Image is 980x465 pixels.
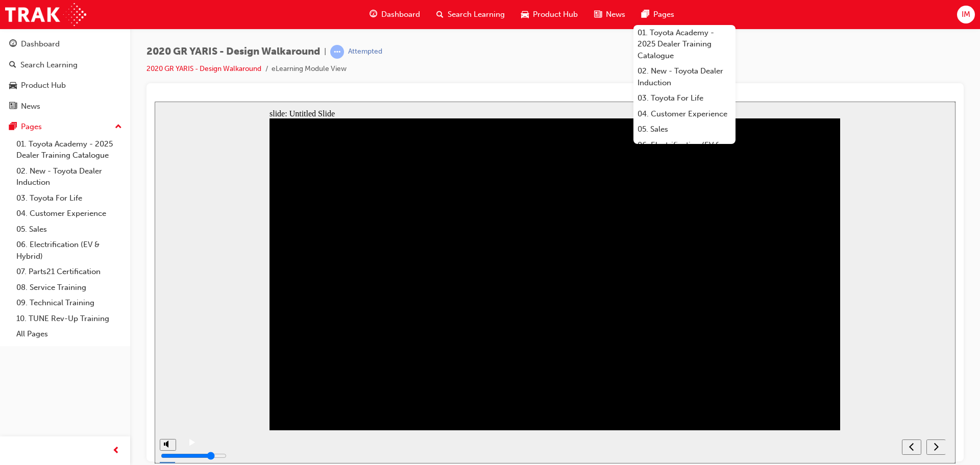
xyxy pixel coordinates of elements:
span: search-icon [9,61,16,70]
a: search-iconSearch Learning [428,4,513,25]
div: Search Learning [20,59,78,71]
a: 06. Electrification (EV & Hybrid) [12,237,126,264]
div: Attempted [348,47,382,57]
span: pages-icon [642,8,649,21]
span: Dashboard [381,9,420,20]
span: learningRecordVerb_ATTEMPT-icon [330,45,344,59]
a: Dashboard [4,35,126,54]
span: pages-icon [9,123,17,132]
span: search-icon [436,8,444,21]
button: IM [957,6,975,23]
div: News [21,101,40,112]
a: 08. Service Training [12,280,126,296]
a: car-iconProduct Hub [513,4,586,25]
a: 09. Technical Training [12,295,126,311]
a: pages-iconPages [633,4,682,25]
input: volume [6,350,72,358]
a: 10. TUNE Rev-Up Training [12,311,126,327]
a: 04. Customer Experience [633,106,736,122]
a: All Pages [12,326,126,342]
a: 02. New - Toyota Dealer Induction [633,63,736,90]
a: Search Learning [4,56,126,75]
div: Product Hub [21,80,66,91]
span: Search Learning [448,9,505,20]
span: Pages [653,9,674,20]
a: 03. Toyota For Life [633,90,736,106]
a: 01. Toyota Academy - 2025 Dealer Training Catalogue [633,25,736,64]
button: previous [747,338,767,353]
button: Pages [4,117,126,136]
div: misc controls [5,329,20,362]
a: 01. Toyota Academy - 2025 Dealer Training Catalogue [12,136,126,163]
a: 2020 GR YARIS - Design Walkaround [146,64,261,73]
span: News [606,9,625,20]
a: 05. Sales [12,222,126,237]
li: eLearning Module View [272,63,347,75]
span: IM [962,9,970,20]
span: news-icon [9,102,17,111]
a: 04. Customer Experience [12,206,126,222]
span: prev-icon [112,445,120,457]
a: 05. Sales [633,121,736,137]
span: guage-icon [9,40,17,49]
a: 06. Electrification (EV & Hybrid) [633,137,736,164]
a: guage-iconDashboard [361,4,428,25]
div: Pages [21,121,42,133]
a: 03. Toyota For Life [12,190,126,206]
span: Product Hub [533,9,578,20]
a: 02. New - Toyota Dealer Induction [12,163,126,190]
button: next [772,338,791,353]
button: DashboardSearch LearningProduct HubNews [4,33,126,117]
span: news-icon [594,8,602,21]
button: volume [5,337,21,349]
span: car-icon [9,81,17,90]
button: play/pause [26,337,43,354]
span: car-icon [521,8,529,21]
div: playback controls [26,329,742,362]
a: 07. Parts21 Certification [12,264,126,280]
span: | [324,46,326,58]
a: news-iconNews [586,4,633,25]
img: Trak [5,3,86,26]
nav: slide navigation [747,329,791,362]
span: guage-icon [370,8,377,21]
a: News [4,97,126,116]
div: Dashboard [21,38,60,50]
span: 2020 GR YARIS - Design Walkaround [146,46,320,58]
span: up-icon [115,120,122,134]
a: Product Hub [4,76,126,95]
